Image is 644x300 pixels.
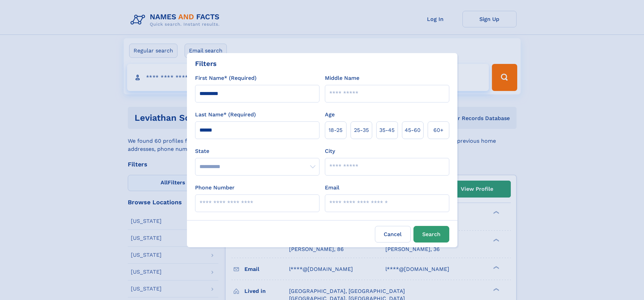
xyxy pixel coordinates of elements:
[379,126,395,134] span: 35‑45
[325,184,339,192] label: Email
[405,126,421,134] span: 45‑60
[413,226,449,243] button: Search
[195,184,235,192] label: Phone Number
[195,147,319,155] label: State
[354,126,369,134] span: 25‑35
[195,74,257,82] label: First Name* (Required)
[325,147,335,155] label: City
[195,111,256,119] label: Last Name* (Required)
[329,126,342,134] span: 18‑25
[325,74,359,82] label: Middle Name
[325,111,335,119] label: Age
[375,226,411,243] label: Cancel
[433,126,444,134] span: 60+
[195,59,217,69] div: Filters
